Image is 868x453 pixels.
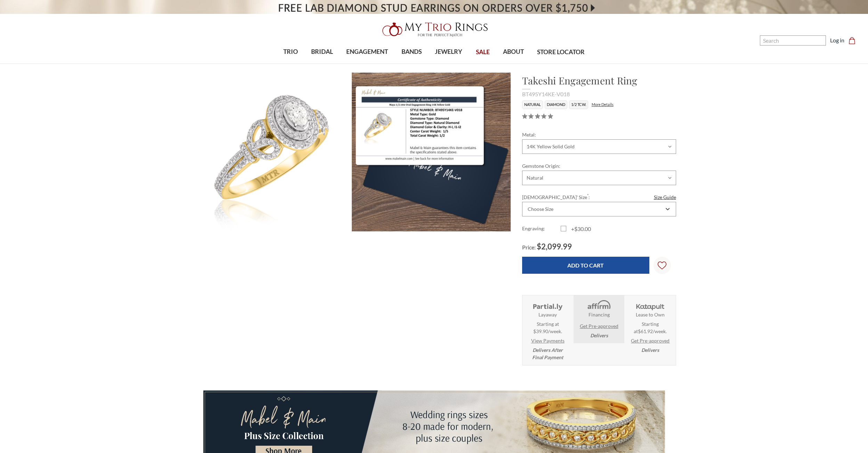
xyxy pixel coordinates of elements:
div: BT495Y14KE-V018 [522,90,676,98]
div: Choose Size [528,206,553,212]
button: submenu toggle [319,63,326,64]
a: STORE LOCATOR [530,41,591,64]
button: submenu toggle [287,63,294,64]
span: JEWELRY [435,47,462,56]
label: Gemstone Origin: [522,162,676,170]
span: BRIDAL [311,47,333,56]
input: Add to Cart [522,257,649,274]
span: ENGAGEMENT [346,47,388,56]
h1: Takeshi Engagement Ring [522,73,676,88]
img: Affirm [583,299,615,311]
a: ENGAGEMENT [340,41,395,63]
svg: cart.cart_preview [849,37,855,44]
em: Delivers [641,346,659,354]
span: $61.92/week [638,328,666,334]
span: $2,099.99 [537,242,572,251]
span: ABOUT [503,47,524,56]
label: [DEMOGRAPHIC_DATA]' Size : [522,193,676,201]
a: View Payments [531,337,565,344]
li: Layaway [522,295,573,365]
li: Natural [522,100,543,109]
em: Delivers After Final Payment [532,346,563,361]
img: Takeshi 1/2 ct tw. Oval Solitaire Engagement Ring 14K Yellow Gold [352,73,511,231]
button: submenu toggle [364,63,371,64]
a: Get Pre-approved [631,337,670,344]
em: Delivers [590,332,608,339]
span: Starting at . [627,320,673,335]
li: 1/2 TCW. [569,100,588,109]
button: submenu toggle [445,63,452,64]
label: Metal: [522,131,676,138]
span: BANDS [401,47,422,56]
a: SALE [469,41,496,64]
img: My Trio Rings [379,18,490,41]
span: STORE LOCATOR [537,48,585,57]
img: Layaway [532,299,564,311]
label: +$30.00 [561,225,599,233]
li: Affirm [574,295,624,344]
a: Cart with 0 items [849,36,860,44]
a: ABOUT [496,41,530,63]
a: Size Guide [654,193,676,201]
svg: Wish Lists [658,239,666,291]
button: submenu toggle [408,63,415,64]
li: Diamond [545,100,567,109]
li: Katapult [625,295,675,358]
a: TRIO [277,41,305,63]
a: JEWELRY [428,41,469,63]
strong: Lease to Own [636,311,665,318]
strong: Layaway [538,311,557,318]
img: Katapult [634,299,666,311]
button: submenu toggle [510,63,517,64]
a: More Details [592,102,614,107]
a: Get Pre-approved [580,322,618,330]
span: TRIO [283,47,298,56]
a: Wish Lists [654,257,671,274]
a: Log in [830,36,844,44]
span: Starting at $39.90/week. [533,320,562,335]
span: SALE [476,48,490,57]
a: My Trio Rings [252,18,616,41]
div: Combobox [522,202,676,216]
a: BANDS [395,41,428,63]
a: BRIDAL [305,41,340,63]
input: Search [760,35,826,46]
img: Photo of Takeshi 1/2 ct tw. Oval Solitaire Engagement Ring 14K Yellow Gold [BT495YE-V018] [193,73,351,231]
span: Price: [522,244,536,250]
label: Engraving: [522,225,561,233]
strong: Financing [589,311,610,318]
